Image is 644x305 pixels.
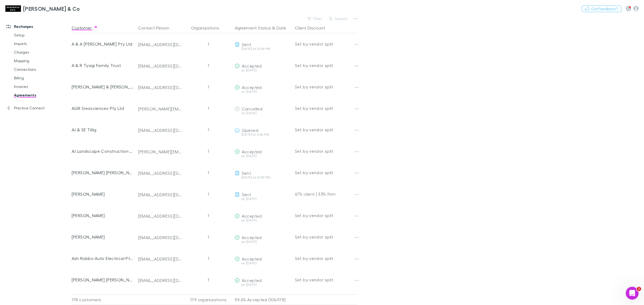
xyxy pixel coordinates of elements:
[235,133,291,136] div: [DATE] at 4:56 PM
[72,294,136,305] div: 178 customers
[582,6,621,12] button: Got Feedback?
[295,269,357,291] div: Set by vendor split
[72,248,134,269] div: Ash Robbo Auto Electrical Pty Ltd
[235,219,291,222] div: on [DATE]
[72,98,134,119] div: AGR Geosciences Pty Ltd
[9,65,76,74] a: Connections
[184,269,233,291] div: 1
[295,23,332,33] button: Client Discount
[23,5,80,12] h3: [PERSON_NAME] & Co
[72,269,134,291] div: [PERSON_NAME] [PERSON_NAME]
[9,91,76,99] a: Agreements
[235,197,291,200] div: on [DATE]
[184,248,233,269] div: 1
[235,240,291,243] div: on [DATE]
[235,283,291,286] div: on [DATE]
[72,23,98,33] button: Customer
[9,82,76,91] a: Invoices
[184,294,233,305] div: 179 organizations
[72,140,134,162] div: AJ Landscape Construction Pty Ltd
[326,16,351,22] button: Search
[235,90,291,93] div: on [DATE]
[235,295,291,305] p: 59.6% Accepted (106/178)
[5,5,21,12] img: Shaddock & Co's Logo
[295,205,357,226] div: Set by vendor split
[295,98,357,119] div: Set by vendor split
[295,76,357,98] div: Set by vendor split
[626,287,639,300] iframe: Intercom live chat
[184,119,233,140] div: 1
[9,31,76,39] a: Setup
[72,226,134,248] div: [PERSON_NAME]
[184,162,233,183] div: 1
[72,76,134,98] div: [PERSON_NAME] & [PERSON_NAME]
[295,33,357,55] div: Set by vendor split
[9,48,76,57] a: Charges
[242,213,262,218] span: Accepted
[72,162,134,183] div: [PERSON_NAME] [PERSON_NAME]
[138,63,182,69] div: [EMAIL_ADDRESS][DOMAIN_NAME]
[72,183,134,205] div: [PERSON_NAME]
[242,85,262,90] span: Accepted
[242,256,262,261] span: Accepted
[242,128,258,133] span: Opened
[242,278,262,283] span: Accepted
[138,149,182,154] div: [PERSON_NAME][EMAIL_ADDRESS][DOMAIN_NAME][PERSON_NAME]
[191,23,226,33] button: Organizations
[9,74,76,82] a: Billing
[138,256,182,262] div: [EMAIL_ADDRESS][DOMAIN_NAME]
[138,170,182,176] div: [EMAIL_ADDRESS][DOMAIN_NAME]
[72,33,134,55] div: A & A [PERSON_NAME] Pty Ltd
[242,192,251,197] span: Sent
[242,42,251,47] span: Sent
[138,42,182,47] div: [EMAIL_ADDRESS][DOMAIN_NAME]
[295,226,357,248] div: Set by vendor split
[184,55,233,76] div: 1
[295,119,357,140] div: Set by vendor split
[184,76,233,98] div: 1
[235,47,291,50] div: [DATE] at 12:09 PM
[2,2,83,15] a: [PERSON_NAME] & Co
[1,22,76,31] a: Recharges
[235,176,291,179] div: [DATE] at 12:09 PM
[242,149,262,154] span: Accepted
[295,55,357,76] div: Set by vendor split
[235,23,291,33] div: &
[138,23,176,33] button: Contact Person
[138,106,182,111] div: [PERSON_NAME][EMAIL_ADDRESS][DOMAIN_NAME]
[184,98,233,119] div: 1
[235,23,271,33] button: Agreement Status
[184,183,233,205] div: 1
[72,205,134,226] div: [PERSON_NAME]
[138,85,182,90] div: [EMAIL_ADDRESS][DOMAIN_NAME]
[184,33,233,55] div: 1
[276,23,286,33] button: Date
[1,104,76,112] a: Practice Connect
[72,119,134,140] div: AJ & SE Tillig
[242,235,262,240] span: Accepted
[295,183,357,205] div: 67% client | 33% firm
[138,278,182,283] div: [EMAIL_ADDRESS][DOMAIN_NAME]
[138,213,182,219] div: [EMAIL_ADDRESS][DOMAIN_NAME]
[138,192,182,197] div: [EMAIL_ADDRESS][DOMAIN_NAME]
[242,63,262,68] span: Accepted
[295,140,357,162] div: Set by vendor split
[637,287,641,291] span: 1
[235,111,291,115] div: on [DATE]
[184,140,233,162] div: 1
[305,16,325,22] button: Filter
[138,128,182,133] div: [EMAIL_ADDRESS][DOMAIN_NAME]
[295,162,357,183] div: Set by vendor split
[138,235,182,240] div: [EMAIL_ADDRESS][DOMAIN_NAME]
[242,106,262,111] span: Cancelled
[9,57,76,65] a: Mapping
[235,69,291,72] div: on [DATE]
[184,205,233,226] div: 1
[184,226,233,248] div: 1
[295,248,357,269] div: Set by vendor split
[72,55,134,76] div: A & R Tyagi Family Trust
[235,262,291,265] div: on [DATE]
[9,39,76,48] a: Imports
[235,154,291,158] div: on [DATE]
[242,170,251,176] span: Sent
